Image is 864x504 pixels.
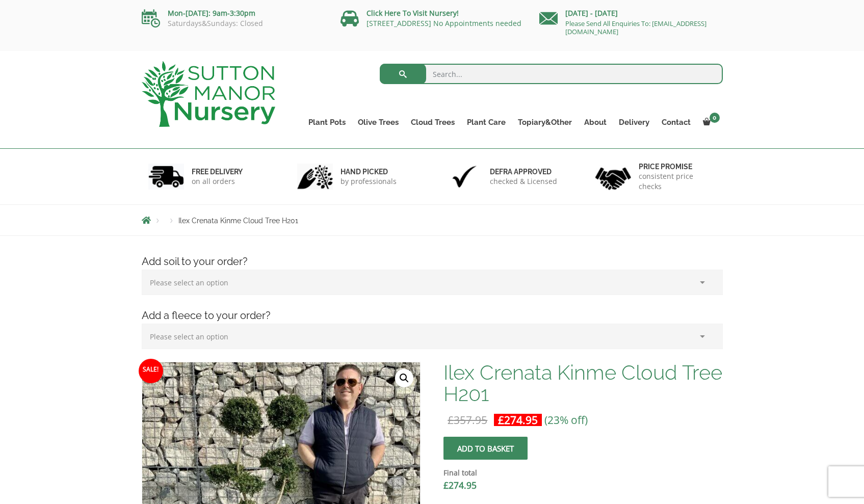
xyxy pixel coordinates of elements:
[443,479,477,491] bdi: 274.95
[490,176,557,187] p: checked & Licensed
[613,115,656,129] a: Delivery
[341,167,397,176] h6: hand picked
[366,18,521,28] a: [STREET_ADDRESS] No Appointments needed
[443,437,528,460] button: Add to basket
[656,115,697,129] a: Contact
[405,115,461,129] a: Cloud Trees
[139,359,163,383] span: Sale!
[178,217,298,225] span: Ilex Crenata Kinme Cloud Tree H201
[142,7,325,19] p: Mon-[DATE]: 9am-3:30pm
[639,171,716,192] p: consistent price checks
[639,162,716,171] h6: Price promise
[498,413,504,427] span: £
[302,115,352,129] a: Plant Pots
[539,7,723,19] p: [DATE] - [DATE]
[142,216,723,224] nav: Breadcrumbs
[352,115,405,129] a: Olive Trees
[461,115,512,129] a: Plant Care
[710,113,720,123] span: 0
[443,362,722,405] h1: Ilex Crenata Kinme Cloud Tree H201
[490,167,557,176] h6: Defra approved
[447,164,482,190] img: 3.jpg
[498,413,538,427] bdi: 274.95
[565,19,706,36] a: Please Send All Enquiries To: [EMAIL_ADDRESS][DOMAIN_NAME]
[448,413,454,427] span: £
[366,8,459,18] a: Click Here To Visit Nursery!
[697,115,723,129] a: 0
[192,176,243,187] p: on all orders
[443,467,722,479] dt: Final total
[148,164,184,190] img: 1.jpg
[134,308,730,324] h4: Add a fleece to your order?
[142,61,275,127] img: logo
[297,164,333,190] img: 2.jpg
[192,167,243,176] h6: FREE DELIVERY
[448,413,487,427] bdi: 357.95
[512,115,578,129] a: Topiary&Other
[380,64,723,84] input: Search...
[395,369,413,387] a: View full-screen image gallery
[134,254,730,270] h4: Add soil to your order?
[595,161,631,192] img: 4.jpg
[544,413,588,427] span: (23% off)
[341,176,397,187] p: by professionals
[443,479,449,491] span: £
[142,19,325,28] p: Saturdays&Sundays: Closed
[578,115,613,129] a: About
